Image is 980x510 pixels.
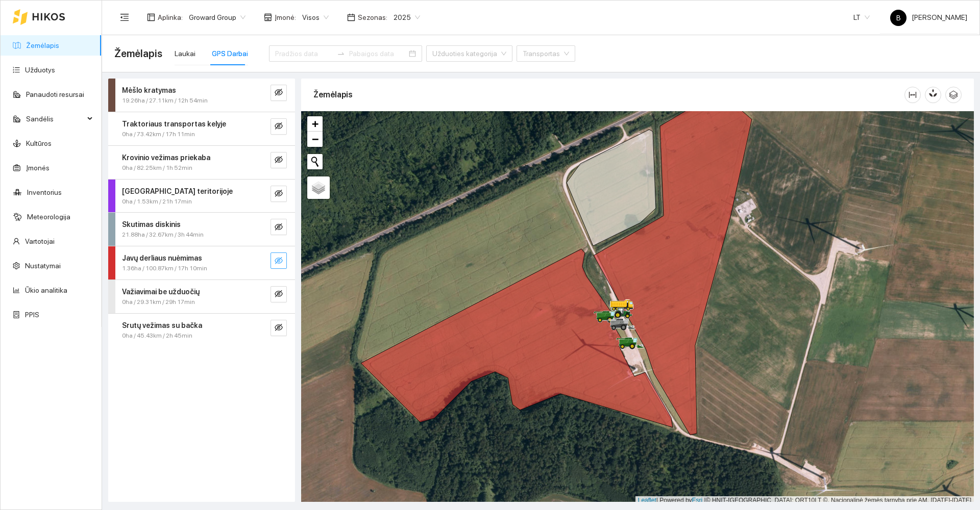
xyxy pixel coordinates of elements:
[264,13,272,21] span: shop
[271,85,287,101] button: eye-invisible
[122,163,192,173] span: 0ha / 82.25km / 1h 52min
[122,264,207,273] span: 1.36ha / 100.87km / 17h 10min
[147,13,155,21] span: layout
[307,154,323,169] button: Initiate a new search
[312,133,318,145] span: −
[26,41,59,49] a: Žemėlapis
[122,331,192,341] span: 0ha / 45.43km / 2h 45min
[275,223,283,233] span: eye-invisible
[120,13,129,22] span: menu-fold
[347,13,355,21] span: calendar
[302,10,329,25] span: Visos
[271,286,287,302] button: eye-invisible
[307,176,330,199] a: Layers
[158,12,183,23] span: Aplinka :
[312,117,318,130] span: +
[638,497,656,504] a: Leaflet
[108,213,295,246] div: Skutimas diskinis21.88ha / 32.67km / 3h 44mineye-invisible
[114,7,135,28] button: menu-fold
[275,323,283,333] span: eye-invisible
[275,88,283,98] span: eye-invisible
[275,12,296,23] span: Įmonė :
[122,154,210,162] strong: Krovinio vežimas priekaba
[26,139,52,147] a: Kultūros
[271,186,287,202] button: eye-invisible
[271,320,287,336] button: eye-invisible
[896,10,901,26] span: B
[122,197,192,207] span: 0ha / 1.53km / 21h 17min
[122,130,195,139] span: 0ha / 73.42km / 17h 11min
[313,80,904,109] div: Žemėlapis
[122,321,202,329] strong: Srutų vežimas su bačka
[108,146,295,179] div: Krovinio vežimas priekaba0ha / 82.25km / 1h 52mineye-invisible
[275,122,283,132] span: eye-invisible
[905,91,920,99] span: column-width
[122,254,202,262] strong: Javų derliaus nuėmimas
[25,237,55,245] a: Vartotojai
[27,188,62,196] a: Inventorius
[890,13,967,21] span: [PERSON_NAME]
[122,288,200,296] strong: Važiavimai be užduočių
[26,164,50,172] a: Įmonės
[189,10,246,25] span: Groward Group
[275,156,283,165] span: eye-invisible
[692,497,703,504] a: Esri
[175,48,195,59] div: Laukai
[122,297,195,307] span: 0ha / 29.31km / 29h 17min
[271,118,287,135] button: eye-invisible
[904,87,921,103] button: column-width
[25,262,61,270] a: Nustatymai
[122,187,233,195] strong: [GEOGRAPHIC_DATA] teritorijoje
[108,79,295,112] div: Mėšlo kratymas19.26ha / 27.11km / 12h 54mineye-invisible
[394,10,420,25] span: 2025
[337,49,345,58] span: to
[27,213,70,221] a: Meteorologija
[212,48,248,59] div: GPS Darbai
[275,257,283,266] span: eye-invisible
[108,180,295,213] div: [GEOGRAPHIC_DATA] teritorijoje0ha / 1.53km / 21h 17mineye-invisible
[122,120,226,128] strong: Traktoriaus transportas kelyje
[271,219,287,235] button: eye-invisible
[275,290,283,299] span: eye-invisible
[122,230,204,240] span: 21.88ha / 32.67km / 3h 44min
[337,49,345,58] span: swap-right
[307,132,323,147] a: Zoom out
[704,497,706,504] span: |
[108,314,295,347] div: Srutų vežimas su bačka0ha / 45.43km / 2h 45mineye-invisible
[108,112,295,145] div: Traktoriaus transportas kelyje0ha / 73.42km / 17h 11mineye-invisible
[108,246,295,279] div: Javų derliaus nuėmimas1.36ha / 100.87km / 17h 10mineye-invisible
[122,220,181,228] strong: Skutimas diskinis
[635,496,974,505] div: | Powered by © HNIT-[GEOGRAPHIC_DATA]; ORT10LT ©, Nacionalinė žemės tarnyba prie AM, [DATE]-[DATE]
[26,90,84,98] a: Panaudoti resursai
[853,10,870,25] span: LT
[25,286,67,294] a: Ūkio analitika
[25,66,55,74] a: Užduotys
[275,189,283,199] span: eye-invisible
[26,109,84,129] span: Sandėlis
[358,12,387,23] span: Sezonas :
[25,311,39,319] a: PPIS
[114,45,162,62] span: Žemėlapis
[122,96,208,106] span: 19.26ha / 27.11km / 12h 54min
[271,152,287,168] button: eye-invisible
[122,86,176,94] strong: Mėšlo kratymas
[349,48,407,59] input: Pabaigos data
[108,280,295,313] div: Važiavimai be užduočių0ha / 29.31km / 29h 17mineye-invisible
[275,48,333,59] input: Pradžios data
[271,252,287,269] button: eye-invisible
[307,116,323,132] a: Zoom in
